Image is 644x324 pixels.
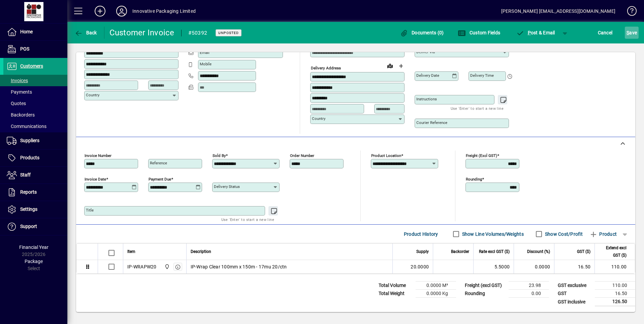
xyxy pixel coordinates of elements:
mat-label: Title [86,208,94,213]
td: 0.0000 [514,260,554,273]
div: [PERSON_NAME] [EMAIL_ADDRESS][DOMAIN_NAME] [501,6,615,17]
label: Show Cost/Profit [544,231,583,237]
button: Documents (0) [398,27,446,39]
td: 126.50 [595,298,635,306]
td: 23.98 [509,282,549,290]
a: Staff [3,167,67,184]
span: Discount (%) [527,248,550,255]
span: Suppliers [20,138,39,143]
mat-label: Freight (excl GST) [466,153,497,158]
span: Reports [20,189,37,195]
span: IP-Wrap Clear 100mm x 150m - 17mu 20/ctn [191,263,287,270]
span: Communications [7,124,46,129]
td: 110.00 [594,260,635,273]
a: Home [3,24,67,40]
a: Quotes [3,98,67,109]
a: Invoices [3,75,67,86]
span: ave [626,27,637,38]
span: 20.0000 [411,263,429,270]
span: S [626,30,629,35]
mat-label: Payment due [149,177,171,182]
span: Settings [20,206,37,212]
button: Custom Fields [456,27,502,39]
a: POS [3,41,67,58]
button: Add [89,5,111,17]
div: Customer Invoice [109,27,174,38]
td: 110.00 [595,282,635,290]
mat-hint: Use 'Enter' to start a new line [451,104,504,112]
span: Home [20,29,33,34]
span: Quotes [7,101,26,106]
span: P [528,30,531,35]
span: Product [589,229,617,239]
mat-label: Country [86,93,99,97]
span: Item [127,248,135,255]
td: 16.50 [554,260,594,273]
span: Documents (0) [400,30,444,35]
span: Product History [404,229,438,239]
button: Post & Email [513,27,558,39]
span: Payments [7,89,32,95]
mat-label: Courier Reference [416,120,447,125]
span: Support [20,224,37,229]
td: GST exclusive [554,282,595,290]
mat-label: Reference [150,161,167,165]
td: 0.00 [509,290,549,298]
td: Total Weight [375,290,416,298]
mat-label: Delivery date [416,73,439,78]
span: Backorders [7,112,35,118]
mat-label: Order number [290,153,314,158]
span: Customers [20,63,43,69]
mat-label: Invoice date [85,177,106,182]
button: Choose address [395,61,406,71]
span: GST ($) [577,248,590,255]
td: 0.0000 M³ [416,282,456,290]
td: 16.50 [595,290,635,298]
span: Unposted [218,31,239,35]
a: Settings [3,201,67,218]
button: Profile [111,5,132,17]
div: #50392 [188,28,207,38]
mat-label: Delivery time [470,73,494,78]
span: Financial Year [19,245,49,250]
span: Rate excl GST ($) [479,248,510,255]
a: Products [3,150,67,166]
a: Knowledge Base [622,1,636,23]
span: Products [20,155,39,160]
label: Show Line Volumes/Weights [461,231,524,237]
span: Custom Fields [458,30,500,35]
mat-label: Rounding [466,177,482,182]
span: Invoices [7,78,28,83]
span: Extend excl GST ($) [599,244,626,259]
a: Reports [3,184,67,201]
mat-label: Instructions [416,97,437,101]
a: Backorders [3,109,67,121]
span: Innovative Packaging [163,263,170,270]
span: Back [74,30,97,35]
a: Payments [3,86,67,98]
span: ost & Email [516,30,555,35]
span: POS [20,46,29,52]
td: Freight (excl GST) [461,282,509,290]
td: GST inclusive [554,298,595,306]
a: Suppliers [3,132,67,149]
span: Backorder [451,248,469,255]
span: Description [191,248,211,255]
button: Save [625,27,639,39]
mat-label: Country [312,116,325,121]
div: 5.5000 [478,263,510,270]
button: Cancel [596,27,614,39]
td: 0.0000 Kg [416,290,456,298]
mat-label: Sold by [213,153,226,158]
mat-label: Invoice number [85,153,111,158]
div: IP-WRAPW20 [127,263,157,270]
button: Back [73,27,99,39]
td: GST [554,290,595,298]
td: Total Volume [375,282,416,290]
div: Innovative Packaging Limited [132,6,196,17]
span: Staff [20,172,31,177]
span: Cancel [598,27,613,38]
app-page-header-button: Back [67,27,104,39]
mat-label: Product location [371,153,401,158]
button: Product [586,228,620,240]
